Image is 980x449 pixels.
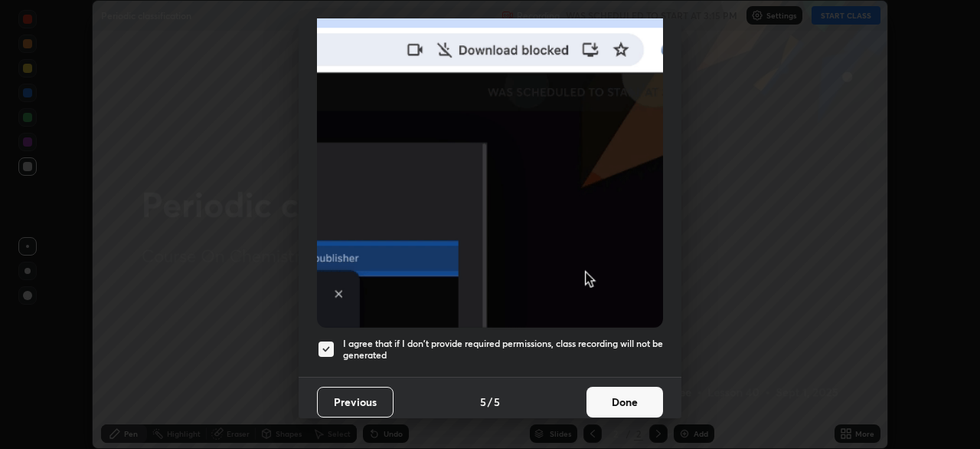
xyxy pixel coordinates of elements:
[586,387,663,418] button: Done
[317,387,394,418] button: Previous
[494,394,500,410] h4: 5
[480,394,486,410] h4: 5
[343,338,663,362] h5: I agree that if I don't provide required permissions, class recording will not be generated
[488,394,492,410] h4: /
